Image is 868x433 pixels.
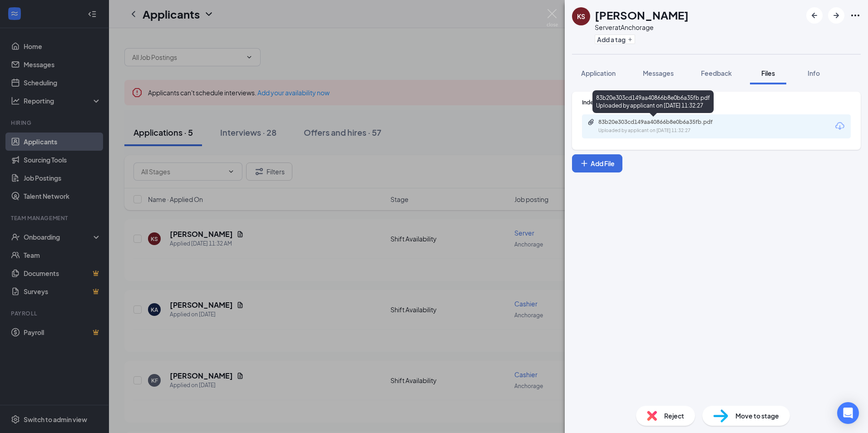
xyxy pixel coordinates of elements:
[809,10,820,21] svg: ArrowLeftNew
[664,411,684,421] span: Reject
[837,402,859,424] div: Open Intercom Messenger
[598,127,735,134] div: Uploaded by applicant on [DATE] 11:32:27
[735,411,779,421] span: Move to stage
[577,12,585,21] div: KS
[582,98,851,106] div: Indeed Resume
[587,118,595,126] svg: Paperclip
[834,121,845,132] svg: Download
[806,7,823,24] button: ArrowLeftNew
[595,34,635,44] button: PlusAdd a tag
[587,118,735,134] a: Paperclip83b20e303cd149aa40866b8e0b6a35fb.pdfUploaded by applicant on [DATE] 11:32:27
[831,10,842,21] svg: ArrowRight
[598,118,725,126] div: 83b20e303cd149aa40866b8e0b6a35fb.pdf
[701,69,732,77] span: Feedback
[643,69,674,77] span: Messages
[595,23,689,32] div: Server at Anchorage
[627,37,633,42] svg: Plus
[581,69,616,77] span: Application
[580,159,589,168] svg: Plus
[572,154,622,172] button: Add FilePlus
[592,90,714,113] div: 83b20e303cd149aa40866b8e0b6a35fb.pdf Uploaded by applicant on [DATE] 11:32:27
[808,69,820,77] span: Info
[761,69,775,77] span: Files
[850,10,861,21] svg: Ellipses
[595,7,689,23] h1: [PERSON_NAME]
[828,7,844,24] button: ArrowRight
